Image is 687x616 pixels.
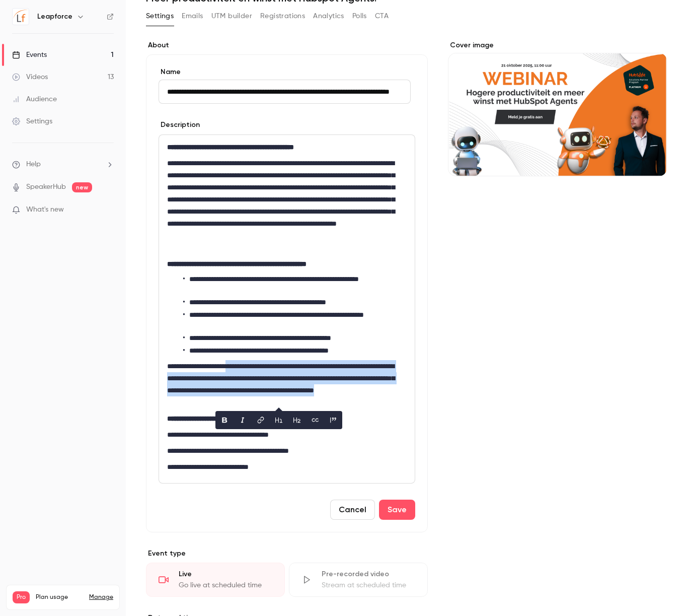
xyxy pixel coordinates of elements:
div: Settings [12,116,52,126]
div: Live [179,569,272,579]
label: Cover image [448,40,667,50]
button: Cancel [330,500,375,520]
span: Plan usage [36,593,83,601]
button: Analytics [313,8,344,24]
section: description [159,134,415,484]
div: Audience [12,94,57,104]
button: bold [216,412,233,428]
p: Event type [146,549,428,559]
iframe: Noticeable Trigger [102,206,114,215]
span: Help [26,159,41,170]
button: italic [235,412,251,428]
label: Description [159,120,200,130]
button: Settings [146,8,174,24]
li: help-dropdown-opener [12,159,114,170]
button: CTA [375,8,389,24]
div: Pre-recorded video [322,569,415,579]
button: link [253,412,269,428]
label: Name [159,67,415,77]
section: Cover image [448,40,667,176]
label: About [146,40,428,50]
button: UTM builder [211,8,252,24]
div: Go live at scheduled time [179,580,272,590]
div: Videos [12,72,48,82]
div: LiveGo live at scheduled time [146,563,285,597]
button: Emails [182,8,203,24]
h6: Leapforce [37,12,72,22]
span: new [72,182,92,192]
img: Leapforce [13,9,29,25]
button: blockquote [325,412,341,428]
button: Save [379,500,415,520]
div: Events [12,50,47,60]
button: Polls [352,8,367,24]
div: Pre-recorded videoStream at scheduled time [289,563,428,597]
button: Registrations [260,8,305,24]
a: Manage [89,593,113,601]
span: Pro [13,591,30,603]
a: SpeakerHub [26,182,66,192]
span: What's new [26,204,64,215]
div: editor [159,135,415,483]
div: Stream at scheduled time [322,580,415,590]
